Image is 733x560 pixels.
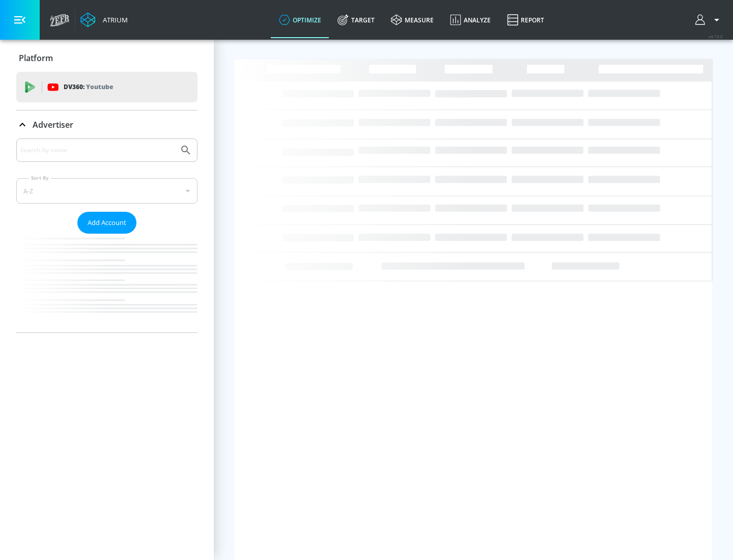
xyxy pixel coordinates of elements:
[99,15,128,24] div: Atrium
[80,12,128,27] a: Atrium
[16,44,198,72] div: Platform
[86,81,113,92] p: Youtube
[88,217,126,229] span: Add Account
[16,72,198,102] div: DV360: Youtube
[64,81,113,93] p: DV360:
[499,2,552,38] a: Report
[16,178,198,204] div: A-Z
[383,2,442,38] a: measure
[20,144,175,157] input: Search by name
[709,34,723,39] span: v 4.19.0
[442,2,499,38] a: Analyze
[329,2,383,38] a: Target
[16,234,198,332] nav: list of Advertiser
[19,52,53,64] p: Platform
[16,110,198,139] div: Advertiser
[271,2,329,38] a: optimize
[33,119,73,130] p: Advertiser
[29,175,51,181] label: Sort By
[77,212,136,234] button: Add Account
[16,138,198,332] div: Advertiser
